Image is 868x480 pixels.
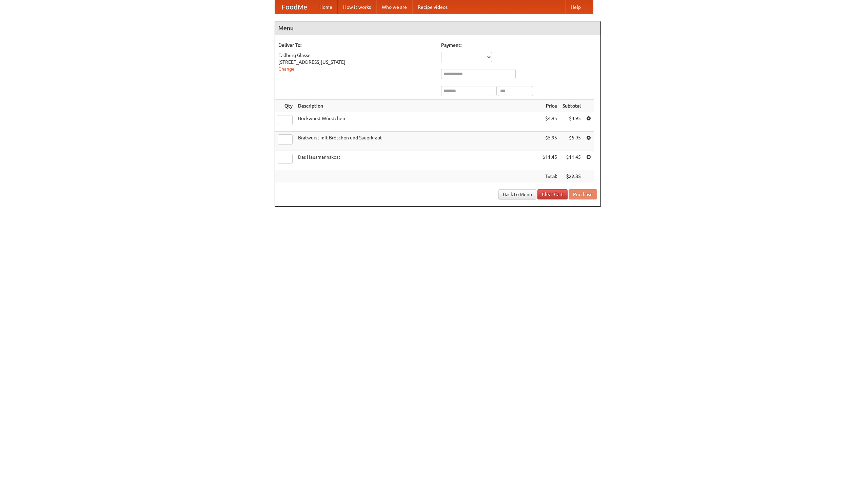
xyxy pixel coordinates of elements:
[275,21,600,35] h4: Menu
[537,189,568,199] a: Clear Cart
[560,112,584,132] td: $4.95
[275,100,295,112] th: Qty
[278,66,295,72] a: Change
[540,112,560,132] td: $4.95
[295,151,540,170] td: Das Hausmannskost
[295,100,540,112] th: Description
[540,100,560,112] th: Price
[560,100,584,112] th: Subtotal
[441,42,597,49] h5: Payment:
[498,189,536,199] a: Back to Menu
[295,132,540,151] td: Bratwurst mit Brötchen und Sauerkraut
[540,132,560,151] td: $5.95
[278,52,434,59] div: Eadburg Glasse
[295,112,540,132] td: Bockwurst Würstchen
[376,0,412,14] a: Who we are
[278,59,434,65] div: [STREET_ADDRESS][US_STATE]
[569,189,597,199] button: Purchase
[560,151,584,170] td: $11.45
[540,170,560,183] th: Total:
[540,151,560,170] td: $11.45
[275,0,314,14] a: FoodMe
[560,132,584,151] td: $5.95
[560,170,584,183] th: $22.35
[565,0,586,14] a: Help
[278,42,434,49] h5: Deliver To:
[338,0,376,14] a: How it works
[412,0,453,14] a: Recipe videos
[314,0,338,14] a: Home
